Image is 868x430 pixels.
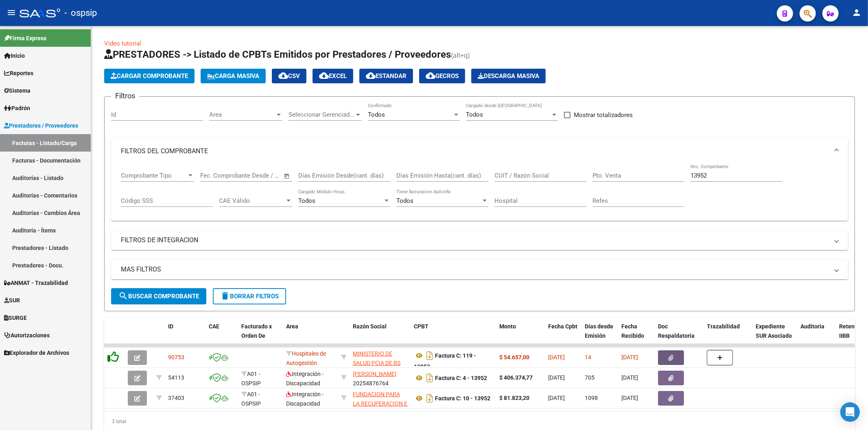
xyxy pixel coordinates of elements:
a: Video tutorial [104,40,141,47]
span: [PERSON_NAME] [353,371,396,377]
button: Open calendar [282,172,292,181]
button: Estandar [359,69,413,83]
span: Area [209,111,275,118]
span: Días desde Emisión [585,323,613,339]
span: Inicio [4,51,25,60]
div: 20254876764 [353,369,407,387]
input: Fecha inicio [200,172,233,179]
span: Facturado x Orden De [241,323,272,339]
span: Integración - Discapacidad [286,371,324,387]
span: PRESTADORES -> Listado de CPBTs Emitidos por Prestadores / Proveedores [104,49,451,60]
datatable-header-cell: CAE [206,318,238,354]
span: SUR [4,296,20,305]
span: [DATE] [548,395,565,401]
span: Autorizaciones [4,331,50,340]
span: Retencion IIBB [839,323,866,339]
div: FILTROS DEL COMPROBANTE [111,164,848,221]
div: Open Intercom Messenger [840,402,860,422]
mat-panel-title: FILTROS DEL COMPROBANTE [121,147,829,156]
mat-panel-title: MAS FILTROS [121,265,829,274]
span: [DATE] [621,395,638,401]
datatable-header-cell: ID [165,318,206,354]
span: Hospitales de Autogestión [286,350,326,366]
mat-icon: menu [7,8,16,17]
span: [DATE] [548,374,565,381]
strong: $ 54.657,00 [499,354,529,361]
span: Cargar Comprobante [111,72,188,80]
span: Todos [396,197,413,204]
span: 14 [585,354,591,361]
span: ID [168,323,173,330]
strong: $ 81.823,20 [499,395,529,401]
button: Cargar Comprobante [104,69,195,83]
div: 30647034159 [353,390,407,407]
span: Padrón [4,104,30,113]
i: Descargar documento [424,371,435,384]
strong: Factura C: 4 - 13952 [435,375,487,381]
span: Doc Respaldatoria [658,323,695,339]
span: Firma Express [4,34,46,43]
span: A01 - OSPSIP [241,391,261,407]
span: Integración - Discapacidad [286,391,324,407]
span: Buscar Comprobante [118,293,199,300]
span: Todos [466,111,483,118]
datatable-header-cell: Area [283,318,338,354]
datatable-header-cell: Días desde Emisión [582,318,618,354]
span: 54113 [168,374,184,381]
span: Seleccionar Gerenciador [289,111,354,118]
span: A01 - OSPSIP [241,371,261,387]
span: CSV [278,72,300,80]
h3: Filtros [111,90,139,102]
span: Estandar [366,72,407,80]
span: CAE Válido [219,197,285,204]
mat-icon: cloud_download [278,71,288,80]
span: Razón Social [353,323,387,330]
span: Monto [499,323,516,330]
span: Auditoria [800,323,824,330]
mat-icon: person [852,8,861,17]
datatable-header-cell: Fecha Recibido [618,318,655,354]
span: Reportes [4,69,33,78]
span: 90753 [168,354,184,361]
button: CSV [272,69,306,83]
datatable-header-cell: Auditoria [797,318,836,354]
span: MINISTERIO DE SALUD PCIA DE BS AS [353,350,400,376]
mat-icon: cloud_download [366,71,376,80]
span: Todos [368,111,385,118]
span: Mostrar totalizadores [574,110,633,120]
span: Explorador de Archivos [4,348,69,357]
mat-icon: cloud_download [319,71,329,80]
span: Borrar Filtros [220,293,279,300]
span: [DATE] [621,374,638,381]
span: (alt+q) [451,52,470,59]
app-download-masive: Descarga masiva de comprobantes (adjuntos) [471,69,546,83]
span: CAE [209,323,219,330]
mat-expansion-panel-header: MAS FILTROS [111,260,848,279]
span: Expediente SUR Asociado [756,323,792,339]
span: [DATE] [548,354,565,361]
span: [DATE] [621,354,638,361]
strong: Factura C: 10 - 13952 [435,395,490,402]
datatable-header-cell: Fecha Cpbt [545,318,582,354]
button: EXCEL [313,69,353,83]
span: - ospsip [64,4,97,22]
input: Fecha fin [241,172,280,179]
mat-expansion-panel-header: FILTROS DE INTEGRACION [111,230,848,250]
span: Gecros [426,72,459,80]
mat-icon: search [118,291,128,301]
span: 1098 [585,395,598,401]
span: EXCEL [319,72,347,80]
span: Todos [298,197,315,204]
span: 705 [585,374,595,381]
mat-expansion-panel-header: FILTROS DEL COMPROBANTE [111,138,848,164]
mat-panel-title: FILTROS DE INTEGRACION [121,236,829,245]
div: 30626983398 [353,349,407,366]
datatable-header-cell: Trazabilidad [704,318,752,354]
span: Prestadores / Proveedores [4,121,78,130]
span: ANMAT - Trazabilidad [4,278,68,287]
i: Descargar documento [424,392,435,405]
span: Fecha Cpbt [548,323,577,330]
button: Carga Masiva [201,69,266,83]
span: Descarga Masiva [478,72,539,80]
span: Area [286,323,298,330]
